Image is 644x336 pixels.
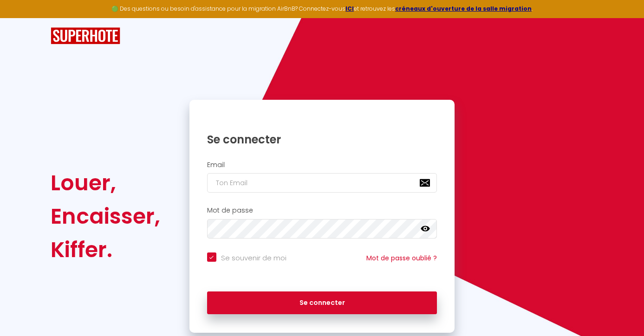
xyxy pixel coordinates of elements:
button: Se connecter [207,291,437,315]
h2: Email [207,161,437,169]
div: Kiffer. [51,233,160,266]
div: Louer, [51,166,160,200]
h1: Se connecter [207,132,437,147]
a: créneaux d'ouverture de la salle migration [395,5,532,13]
input: Ton Email [207,173,437,193]
img: SuperHote logo [51,27,120,45]
a: ICI [345,5,354,13]
h2: Mot de passe [207,207,437,214]
a: Mot de passe oublié ? [366,253,437,263]
div: Encaisser, [51,200,160,233]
